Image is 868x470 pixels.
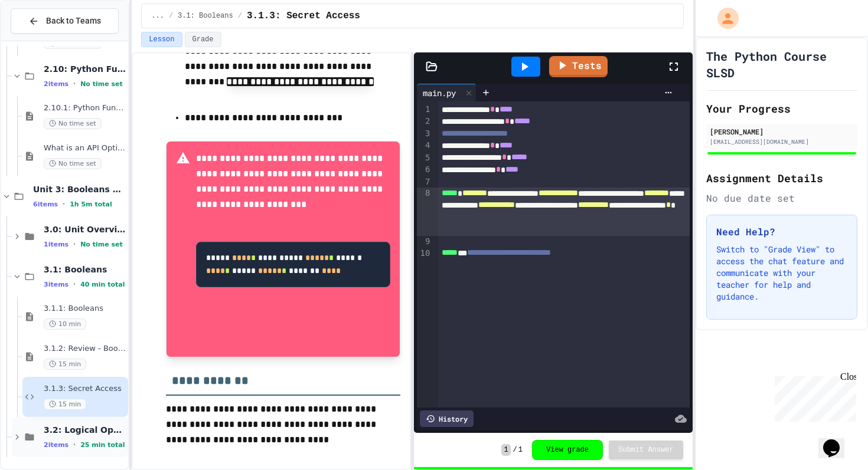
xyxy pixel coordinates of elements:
span: 1h 5m total [70,201,112,208]
p: Switch to "Grade View" to access the chat feature and communicate with your teacher for help and ... [716,244,847,303]
div: [PERSON_NAME] [710,126,854,137]
span: • [73,440,76,449]
span: ... [151,11,164,21]
button: View grade [532,440,603,460]
span: • [63,199,65,209]
h2: Your Progress [706,100,857,117]
span: 1 [501,444,510,456]
button: Submit Answer [609,441,683,459]
span: No time set [80,80,123,88]
span: / [238,11,242,21]
div: 10 [417,248,432,259]
span: / [169,11,173,21]
span: 3.1.1: Booleans [44,304,126,314]
span: 3.2: Logical Operators [44,425,126,435]
div: 2 [417,116,432,127]
span: Back to Teams [46,15,101,27]
span: 10 min [44,318,86,330]
iframe: chat widget [818,423,856,458]
span: 2.10: Python Fundamentals Exam [44,64,126,74]
div: 8 [417,188,432,236]
span: 3.1: Booleans [178,11,233,21]
div: My Account [705,5,742,32]
div: 1 [417,104,432,116]
div: main.py [417,84,477,101]
div: 3 [417,128,432,140]
a: Tests [549,56,608,77]
span: 15 min [44,399,86,410]
span: 6 items [33,201,58,208]
div: 6 [417,164,432,176]
span: • [73,239,76,249]
span: 3.0: Unit Overview [44,224,126,235]
div: 5 [417,152,432,164]
span: What is an API Optional Actiity [44,143,126,153]
div: 9 [417,236,432,248]
span: 1 items [44,241,68,248]
button: Lesson [141,32,182,47]
button: Back to Teams [11,8,119,34]
div: 4 [417,140,432,152]
span: 3.1: Booleans [44,264,126,275]
span: Unit 3: Booleans and Conditionals [33,184,126,195]
div: 7 [417,176,432,188]
div: Chat with us now!Close [5,5,81,75]
span: 2 items [44,80,68,88]
span: • [73,280,76,289]
h3: Need Help? [716,225,847,239]
span: Submit Answer [618,445,674,455]
h2: Assignment Details [706,170,857,186]
span: 25 min total [80,441,125,449]
div: History [420,410,474,427]
span: / [513,445,517,455]
span: 2.10.1: Python Fundamentals Exam [44,103,126,113]
div: main.py [417,87,462,99]
span: 1 [518,445,523,455]
button: Grade [185,32,221,47]
span: 15 min [44,359,86,370]
span: 3 items [44,281,68,288]
span: No time set [80,241,123,248]
div: No due date set [706,191,857,205]
span: 2 items [44,441,68,449]
div: [EMAIL_ADDRESS][DOMAIN_NAME] [710,137,854,146]
span: 3.1.3: Secret Access [247,9,360,23]
span: 40 min total [80,281,125,288]
span: • [73,79,76,88]
span: 3.1.2: Review - Booleans [44,344,126,354]
h1: The Python Course SLSD [706,48,857,81]
span: 3.1.3: Secret Access [44,384,126,394]
iframe: chat widget [770,372,856,422]
span: No time set [44,158,102,169]
span: No time set [44,118,102,129]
